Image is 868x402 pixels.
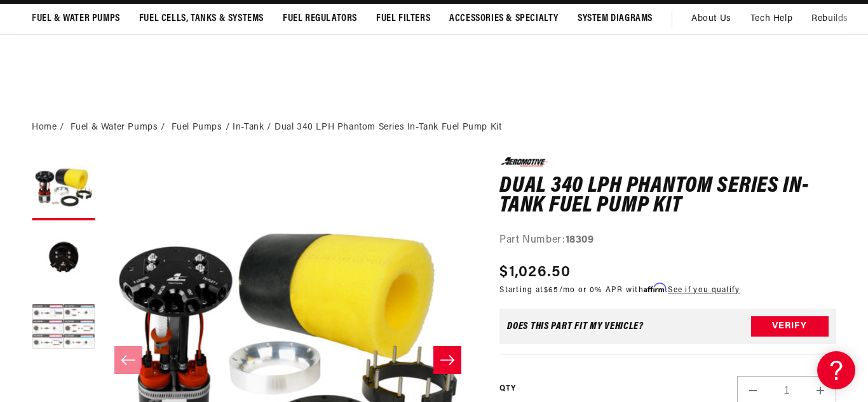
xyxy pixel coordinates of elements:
span: Tech Help [750,12,792,26]
button: Load image 2 in gallery view [32,227,95,290]
strong: 18309 [566,235,594,245]
div: Does This part fit My vehicle? [507,321,644,332]
summary: Rebuilds [802,4,858,34]
span: Accessories & Specialty [449,12,559,25]
li: In-Tank [233,121,275,135]
h1: Dual 340 LPH Phantom Series In-Tank Fuel Pump Kit [499,177,836,217]
button: Slide left [114,346,142,374]
a: Fuel Pumps [172,121,222,135]
summary: Fuel Filters [367,4,440,34]
a: About Us [682,4,741,34]
div: Part Number: [499,232,836,249]
span: Fuel & Water Pumps [32,12,120,25]
button: Load image 1 in gallery view [32,157,95,220]
span: $1,026.50 [499,261,571,284]
label: QTY [499,384,515,394]
button: Verify [751,316,829,337]
summary: Fuel & Water Pumps [22,4,130,34]
summary: Fuel Cells, Tanks & Systems [130,4,273,34]
button: Load image 3 in gallery view [32,297,95,360]
a: Fuel & Water Pumps [71,121,158,135]
span: Fuel Filters [376,12,430,25]
p: Starting at /mo or 0% APR with . [499,284,740,296]
summary: Tech Help [741,4,802,34]
summary: System Diagrams [568,4,662,34]
span: Affirm [644,283,666,293]
button: Slide right [433,346,461,374]
span: $65 [544,286,559,294]
summary: Fuel Regulators [273,4,367,34]
a: Home [32,121,57,135]
span: System Diagrams [578,12,653,25]
a: See if you qualify - Learn more about Affirm Financing (opens in modal) [668,286,740,294]
nav: breadcrumbs [32,121,836,135]
li: Dual 340 LPH Phantom Series In-Tank Fuel Pump Kit [275,121,501,135]
summary: Accessories & Specialty [440,4,568,34]
span: About Us [691,14,731,23]
span: Fuel Cells, Tanks & Systems [139,12,264,25]
span: Rebuilds [811,12,848,26]
span: Fuel Regulators [283,12,357,25]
